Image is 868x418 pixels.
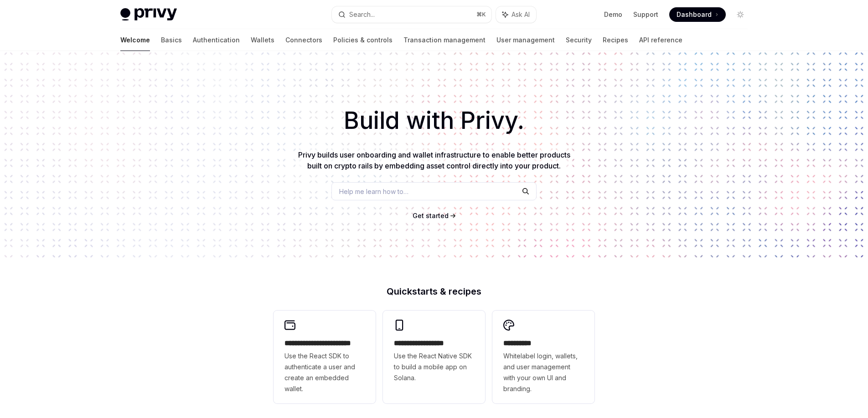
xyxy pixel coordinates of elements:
a: Security [566,29,592,51]
span: Help me learn how to… [339,187,408,196]
a: Wallets [251,29,274,51]
a: Basics [161,29,182,51]
a: Transaction management [403,29,486,51]
a: Support [633,10,658,19]
img: light logo [120,8,177,21]
a: Demo [604,10,622,19]
a: **** *****Whitelabel login, wallets, and user management with your own UI and branding. [492,311,594,403]
a: API reference [639,29,682,51]
button: Ask AI [496,6,536,23]
button: Toggle dark mode [733,7,748,22]
span: Whitelabel login, wallets, and user management with your own UI and branding. [503,351,584,394]
div: Search... [349,9,375,20]
a: User management [496,29,555,51]
span: Ask AI [511,10,530,19]
span: Dashboard [677,10,712,19]
a: Welcome [120,29,150,51]
a: Dashboard [669,7,726,22]
a: **** **** **** ***Use the React Native SDK to build a mobile app on Solana. [383,311,485,403]
h1: Build with Privy. [15,103,853,138]
span: Use the React SDK to authenticate a user and create an embedded wallet. [284,351,365,394]
a: Policies & controls [333,29,393,51]
button: Search...⌘K [332,6,491,23]
a: Authentication [193,29,240,51]
a: Get started [413,211,449,220]
a: Recipes [603,29,628,51]
h2: Quickstarts & recipes [274,287,594,296]
span: Privy builds user onboarding and wallet infrastructure to enable better products built on crypto ... [298,150,570,170]
span: Get started [413,212,449,219]
a: Connectors [285,29,322,51]
span: Use the React Native SDK to build a mobile app on Solana. [394,351,474,383]
span: ⌘ K [476,11,486,18]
